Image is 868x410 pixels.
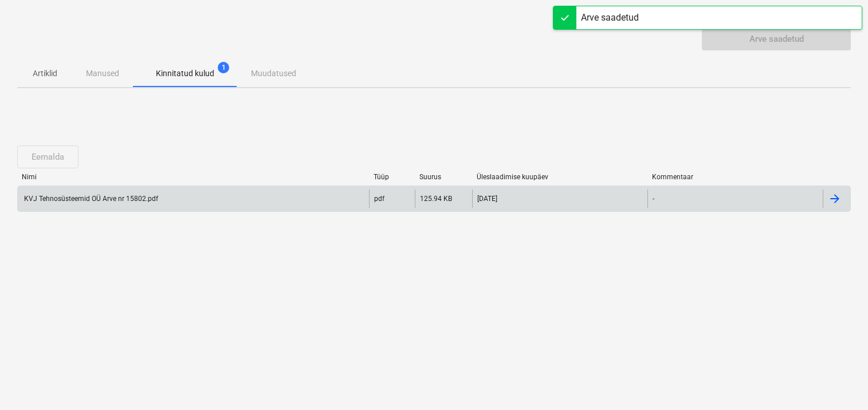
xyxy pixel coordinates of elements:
[420,195,452,203] div: 125.94 KB
[652,173,819,181] div: Kommentaar
[374,195,384,203] div: pdf
[156,68,214,80] p: Kinnitatud kulud
[477,173,643,181] div: Üleslaadimise kuupäev
[218,62,229,73] span: 1
[419,173,468,181] div: Suurus
[31,68,58,80] p: Artiklid
[374,173,410,181] div: Tüüp
[22,173,364,181] div: Nimi
[22,195,158,203] div: KVJ Tehnosüsteemid OÜ Arve nr 15802.pdf
[653,195,654,203] div: -
[477,195,497,203] div: [DATE]
[581,11,639,25] div: Arve saadetud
